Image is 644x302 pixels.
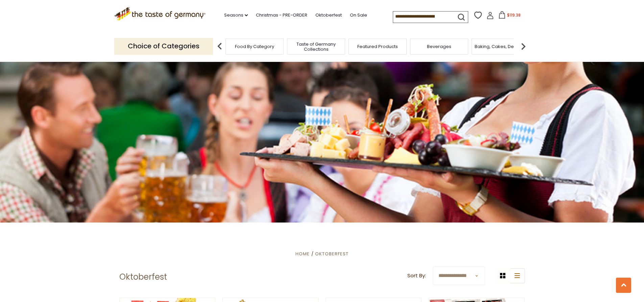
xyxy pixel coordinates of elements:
button: $119.38 [495,11,524,21]
a: Oktoberfest [315,251,349,257]
a: Food By Category [235,44,274,49]
a: Christmas - PRE-ORDER [256,11,307,19]
h1: Oktoberfest [119,272,167,282]
a: On Sale [350,11,367,19]
a: Baking, Cakes, Desserts [475,44,527,49]
a: Seasons [224,11,248,19]
img: next arrow [517,40,530,53]
a: Taste of Germany Collections [289,42,343,52]
img: previous arrow [213,40,226,53]
a: Home [295,251,310,257]
a: Oktoberfest [315,11,342,19]
label: Sort By: [407,272,426,280]
a: Featured Products [357,44,398,49]
a: Beverages [427,44,451,49]
span: $119.38 [507,12,521,18]
p: Choice of Categories [114,38,213,54]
